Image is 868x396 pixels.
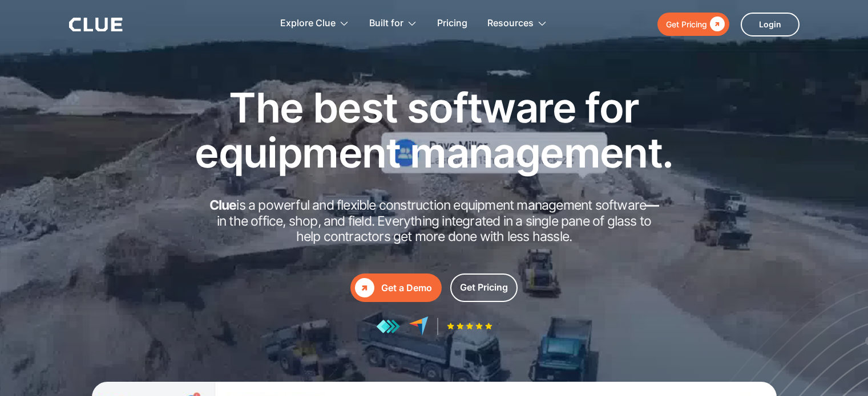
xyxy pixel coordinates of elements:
strong: — [646,197,659,213]
div: Built for [369,6,417,42]
a: Pricing [437,6,467,42]
a: Get Pricing [450,273,518,302]
div: Resources [487,6,547,42]
div: Explore Clue [280,6,336,42]
div: Built for [369,6,403,42]
strong: Clue [209,197,237,213]
div: Get Pricing [666,17,707,31]
a: Get a Demo [350,273,442,302]
a: Get Pricing [657,13,729,36]
div: Get Pricing [460,280,508,295]
div:  [355,278,374,297]
h2: is a powerful and flexible construction equipment management software in the office, shop, and fi... [206,198,663,245]
h1: The best software for equipment management. [177,85,691,175]
div:  [707,17,725,31]
div: Explore Clue [280,6,349,42]
div: Get a Demo [381,281,432,295]
img: reviews at capterra [409,316,429,336]
img: Five-star rating icon [447,322,492,330]
a: Login [741,13,800,36]
div: Resources [487,6,534,42]
img: reviews at getapp [376,319,400,334]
